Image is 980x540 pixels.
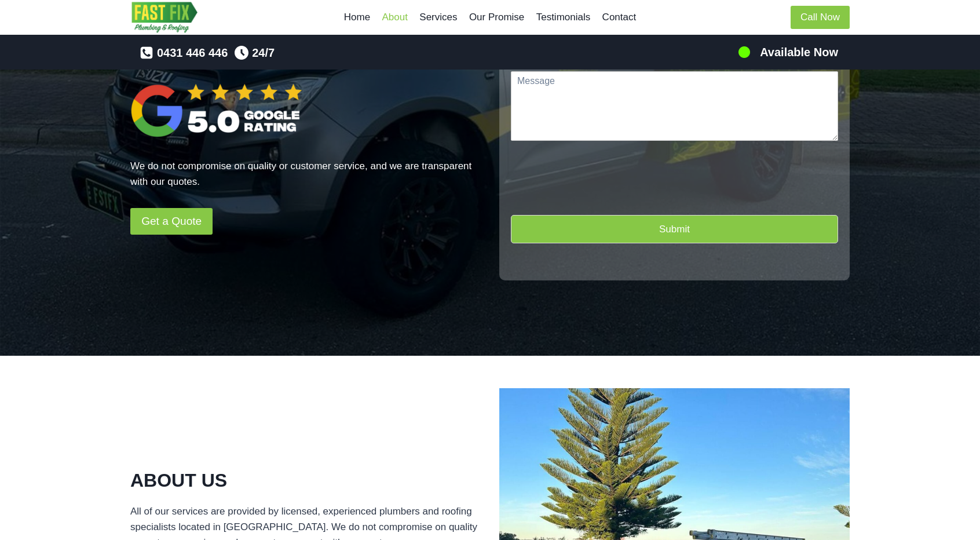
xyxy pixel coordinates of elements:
a: Home [338,3,376,31]
a: Our Promise [463,3,531,31]
button: Submit [511,215,838,243]
p: We do not compromise on quality or customer service, and we are transparent with our quotes. [130,158,481,189]
h1: ABOUT US [130,466,481,494]
a: Contact [596,3,642,31]
iframe: reCAPTCHA [511,152,687,239]
span: 24/7 [252,43,275,62]
a: 0431 446 446 [140,43,228,62]
h5: Available Now [760,43,838,61]
a: About [376,3,414,31]
a: Services [414,3,463,31]
a: Testimonials [531,3,597,31]
a: Call Now [791,6,850,30]
span: Get a Quote [141,213,202,231]
span: 0431 446 446 [157,43,228,62]
img: 100-percents.png [737,45,751,59]
a: Get a Quote [130,208,213,235]
nav: Primary Navigation [338,3,642,31]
